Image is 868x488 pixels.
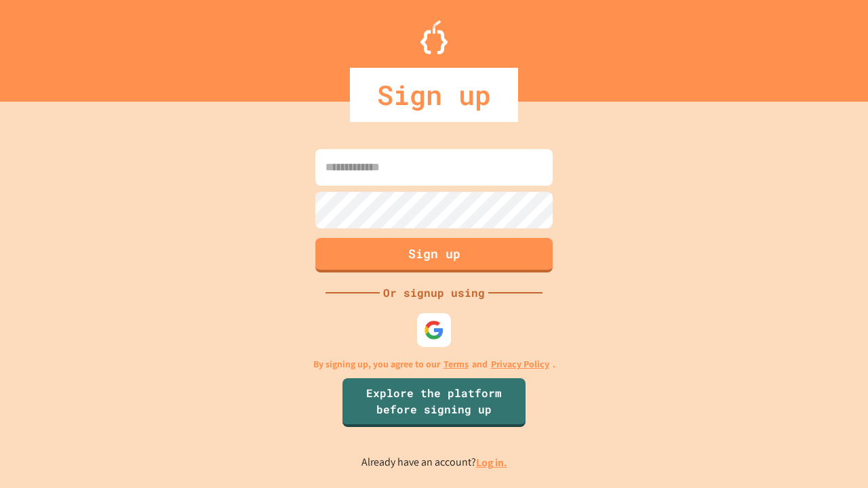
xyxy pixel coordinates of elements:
[443,357,469,371] a: Terms
[380,285,488,301] div: Or signup using
[315,238,553,272] button: Sign up
[424,320,444,340] img: google-icon.svg
[361,454,507,471] p: Already have an account?
[342,378,526,427] a: Explore the platform before signing up
[491,357,549,371] a: Privacy Policy
[476,455,507,470] a: Log in.
[420,20,448,54] img: Logo.svg
[313,357,555,371] p: By signing up, you agree to our and .
[350,68,518,122] div: Sign up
